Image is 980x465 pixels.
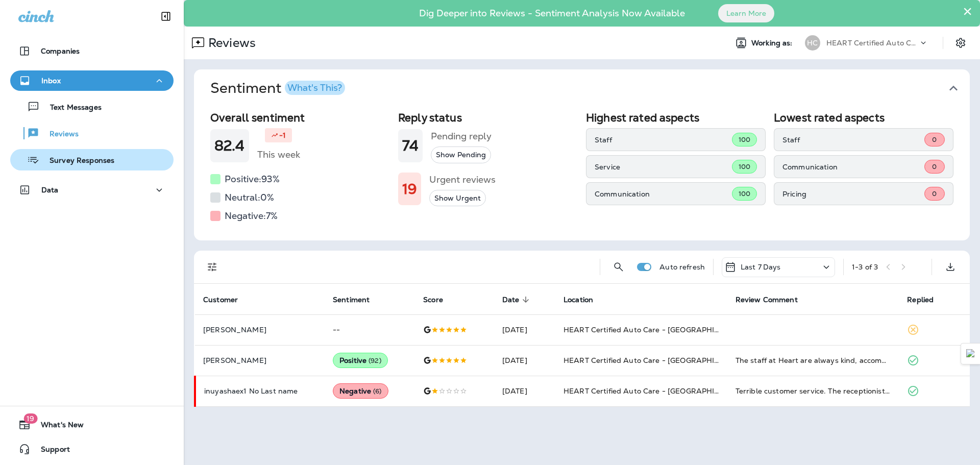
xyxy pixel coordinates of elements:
p: Survey Responses [39,156,114,166]
button: What's This? [285,81,345,95]
button: Reviews [10,123,174,144]
h1: 82.4 [214,137,245,154]
span: 100 [739,189,750,198]
button: Show Urgent [429,190,486,207]
span: ( 6 ) [373,387,381,396]
span: 0 [932,162,937,171]
p: Auto refresh [659,263,705,271]
p: Staff [595,136,732,144]
span: Date [502,296,520,304]
span: HEART Certified Auto Care - [GEOGRAPHIC_DATA] [563,325,747,334]
p: [PERSON_NAME] [203,326,316,334]
td: -- [325,314,415,345]
p: [PERSON_NAME] [203,356,316,364]
button: Filters [202,257,223,277]
button: Support [10,439,174,459]
span: 0 [932,189,937,198]
button: Text Messages [10,96,174,117]
span: Customer [203,295,251,304]
button: Learn More [718,4,774,22]
td: [DATE] [494,345,555,376]
div: The staff at Heart are always kind, accommodating, and honest with everything when we bring our c... [736,355,891,365]
button: Companies [10,41,174,61]
p: Companies [41,47,80,55]
img: Detect Auto [966,349,975,358]
p: Staff [782,136,924,144]
p: Reviews [39,130,79,139]
h1: 74 [402,137,419,154]
span: Replied [907,295,947,304]
p: HEART Certified Auto Care [826,39,918,47]
button: Data [10,180,174,200]
span: 100 [739,162,750,171]
span: Score [423,296,443,304]
button: Inbox [10,70,174,91]
button: SentimentWhat's This? [202,69,978,107]
span: Review Comment [736,296,798,304]
span: 100 [739,135,750,144]
td: [DATE] [494,314,555,345]
div: 1 - 3 of 3 [852,263,878,271]
span: Location [563,295,606,304]
h5: Negative: 7 % [225,208,278,224]
h5: Pending reply [431,128,492,144]
p: Last 7 Days [741,263,781,271]
span: HEART Certified Auto Care - [GEOGRAPHIC_DATA] [563,386,747,396]
p: Service [595,163,732,171]
button: Survey Responses [10,149,174,170]
p: Text Messages [40,103,102,113]
h5: This week [257,146,300,163]
h1: Sentiment [210,80,345,97]
span: Support [31,445,70,457]
button: Settings [951,34,970,52]
h5: Urgent reviews [429,172,496,188]
span: What's New [31,421,84,433]
div: Negative [333,383,388,399]
h5: Positive: 93 % [225,171,280,187]
h2: Highest rated aspects [586,111,766,124]
button: Export as CSV [940,257,961,277]
p: inuyashaex1 No Last name [204,387,316,395]
h2: Lowest rated aspects [774,111,953,124]
span: Date [502,295,533,304]
h1: 19 [402,181,417,198]
button: Search Reviews [608,257,629,277]
span: Review Comment [736,295,811,304]
span: Replied [907,296,934,304]
span: Sentiment [333,296,370,304]
h5: Neutral: 0 % [225,189,274,206]
p: Reviews [204,35,256,51]
p: Data [41,186,59,194]
p: Inbox [41,77,61,85]
div: HC [805,35,820,51]
td: [DATE] [494,376,555,406]
p: Communication [595,190,732,198]
div: SentimentWhat's This? [194,107,970,240]
div: Terrible customer service. The receptionist is a despotic person who is not interested in satisfy... [736,386,891,396]
p: Communication [782,163,924,171]
p: -1 [279,130,286,140]
span: ( 92 ) [369,356,381,365]
button: Collapse Sidebar [152,6,180,27]
span: 0 [932,135,937,144]
span: Sentiment [333,295,383,304]
div: Positive [333,353,388,368]
button: 19What's New [10,414,174,435]
span: Score [423,295,456,304]
span: 19 [23,413,37,424]
button: Show Pending [431,146,491,163]
div: What's This? [287,83,342,92]
span: Location [563,296,593,304]
p: Pricing [782,190,924,198]
span: HEART Certified Auto Care - [GEOGRAPHIC_DATA] [563,356,747,365]
span: Customer [203,296,238,304]
h2: Reply status [398,111,578,124]
span: Working as: [751,39,795,47]
h2: Overall sentiment [210,111,390,124]
button: Close [963,3,972,19]
p: Dig Deeper into Reviews - Sentiment Analysis Now Available [389,12,715,15]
